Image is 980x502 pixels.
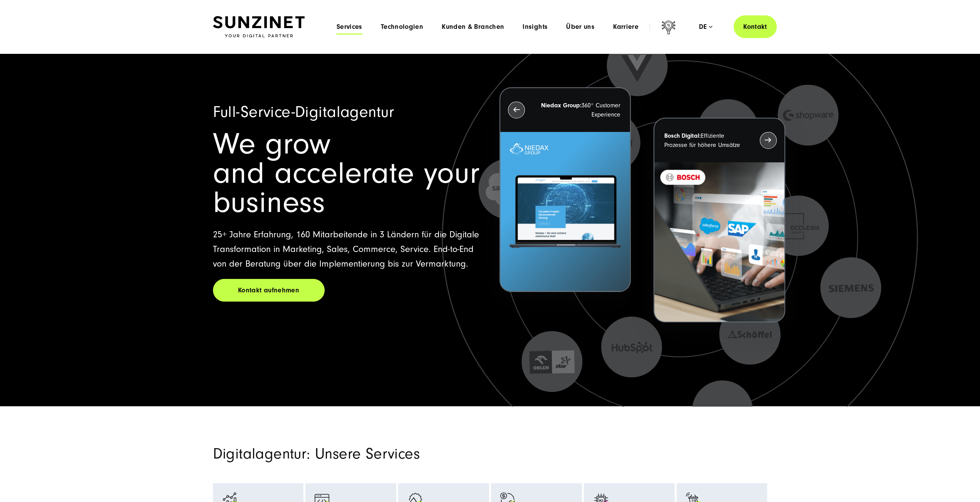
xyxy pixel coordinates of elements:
[213,227,481,271] p: 25+ Jahre Erfahrung, 160 Mitarbeitende in 3 Ländern für die Digitale Transformation in Marketing,...
[539,101,620,119] p: 360° Customer Experience
[499,87,631,292] button: Niedax Group:360° Customer Experience Letztes Projekt von Niedax. Ein Laptop auf dem die Niedax W...
[213,445,579,463] h2: Digitalagentur: Unsere Services
[381,23,423,31] a: Technologien
[664,132,700,139] strong: Bosch Digital:
[541,102,581,109] strong: Niedax Group:
[213,16,305,38] img: SUNZINET Full Service Digital Agentur
[734,15,777,38] a: Kontakt
[654,162,784,322] img: BOSCH - Kundeprojekt - Digital Transformation Agentur SUNZINET
[213,103,394,121] span: Full-Service-Digitalagentur
[213,279,325,302] a: Kontakt aufnehmen
[664,131,745,150] p: Effiziente Prozesse für höhere Umsätze
[213,127,480,220] span: We grow and accelerate your business
[699,23,712,31] div: de
[523,23,548,31] a: Insights
[337,23,362,31] a: Services
[613,23,638,31] a: Karriere
[500,132,630,292] img: Letztes Projekt von Niedax. Ein Laptop auf dem die Niedax Website geöffnet ist, auf blauem Hinter...
[566,23,595,31] a: Über uns
[653,118,785,323] button: Bosch Digital:Effiziente Prozesse für höhere Umsätze BOSCH - Kundeprojekt - Digital Transformatio...
[442,23,504,31] a: Kunden & Branchen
